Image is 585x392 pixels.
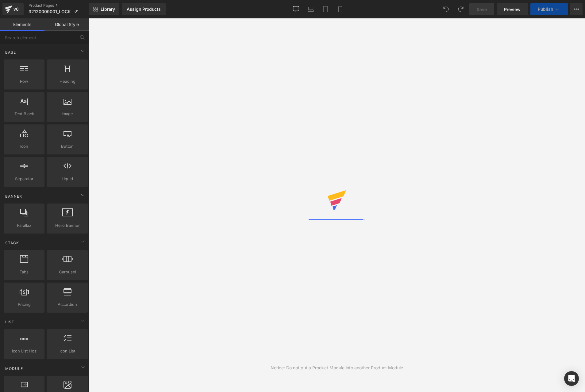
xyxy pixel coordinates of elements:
a: v6 [2,3,24,15]
span: Row [6,78,43,85]
span: List [5,319,15,325]
a: Mobile [333,3,348,15]
span: Image [49,111,86,117]
span: Accordion [49,301,86,308]
div: Assign Products [127,7,161,12]
a: Global Style [44,18,89,31]
span: Library [101,6,115,12]
div: Notice: Do not put a Product Module into another Product Module [271,364,403,371]
div: v6 [12,5,20,13]
span: Hero Banner [49,222,86,229]
button: Undo [440,3,452,15]
span: Liquid [49,176,86,182]
a: Product Pages [29,3,89,8]
a: Preview [497,3,528,15]
button: More [570,3,583,15]
span: Heading [49,78,86,85]
span: Icon [6,143,43,150]
span: Stack [5,240,20,246]
a: New Library [89,3,119,15]
div: Open Intercom Messenger [564,371,579,386]
a: Laptop [303,3,318,15]
a: Tablet [318,3,333,15]
span: Banner [5,193,23,199]
button: Redo [455,3,467,15]
button: Publish [530,3,568,15]
span: Publish [538,7,553,12]
span: Icon List [49,348,86,354]
span: Icon List Hoz [6,348,43,354]
span: 32120009001_LOCK [29,9,71,14]
span: Base [5,49,17,55]
span: Pricing [6,301,43,308]
span: Module [5,366,24,371]
span: Button [49,143,86,150]
span: Carousel [49,269,86,275]
span: Separator [6,176,43,182]
span: Save [477,6,487,13]
a: Desktop [289,3,303,15]
span: Parallax [6,222,43,229]
span: Tabs [6,269,43,275]
span: Preview [504,6,521,13]
span: Text Block [6,111,43,117]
